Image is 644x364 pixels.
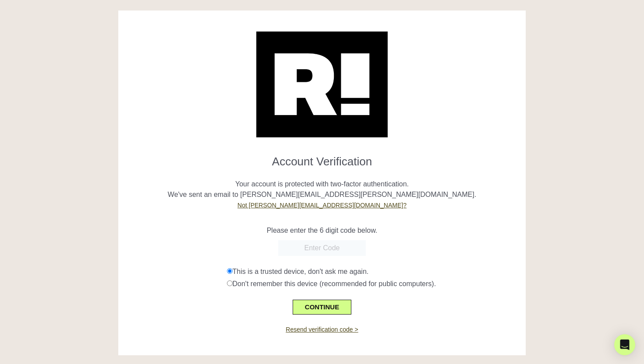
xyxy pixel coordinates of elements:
input: Enter Code [278,240,366,256]
a: Resend verification code > [286,326,358,333]
div: Open Intercom Messenger [614,334,635,355]
img: Retention.com [256,31,388,137]
button: CONTINUE [293,300,351,315]
div: This is a trusted device, don't ask me again. [227,266,520,277]
a: Not [PERSON_NAME][EMAIL_ADDRESS][DOMAIN_NAME]? [237,202,407,209]
h1: Account Verification [125,148,519,168]
div: Don't remember this device (recommended for public computers). [227,279,520,289]
p: Please enter the 6 digit code below. [125,225,519,236]
p: Your account is protected with two-factor authentication. We've sent an email to [PERSON_NAME][EM... [125,168,519,210]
